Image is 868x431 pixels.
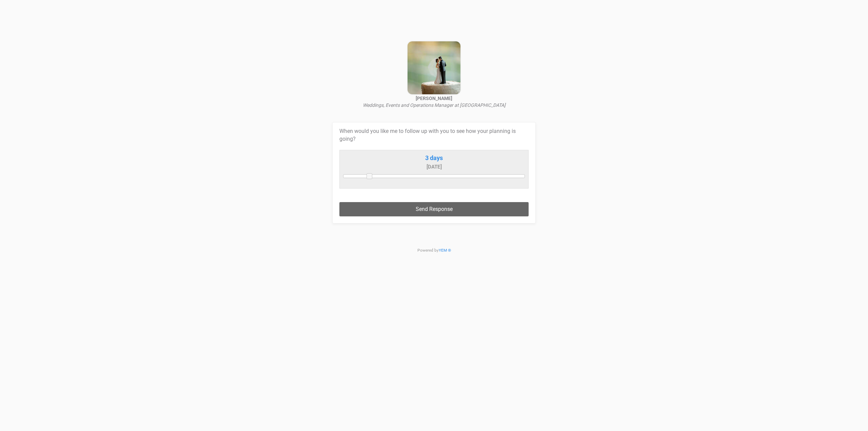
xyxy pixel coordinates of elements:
p: Powered by [332,230,536,265]
span: 3 days [343,154,525,171]
span: When would you like me to follow up with you to see how your planning is going? [339,128,529,143]
button: Send Response [339,202,529,216]
small: [DATE] [427,164,442,170]
img: open-uri20221221-4-1o6imfp [407,41,461,95]
strong: [PERSON_NAME] [416,96,452,101]
a: YEM ® [439,248,451,253]
i: Weddings, Events and Operations Manager at [GEOGRAPHIC_DATA] [363,102,506,108]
